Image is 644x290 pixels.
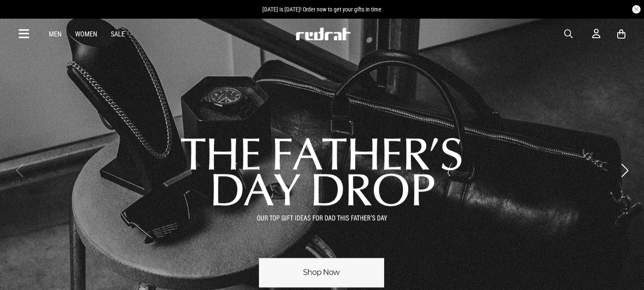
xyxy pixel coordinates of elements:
span: [DATE] is [DATE]! Order now to get your gifts in time [262,6,382,13]
img: Redrat logo [295,28,351,40]
a: Sale [111,30,125,38]
a: Women [75,30,97,38]
button: Previous slide [14,161,25,180]
a: Men [49,30,62,38]
button: Next slide [619,161,630,180]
